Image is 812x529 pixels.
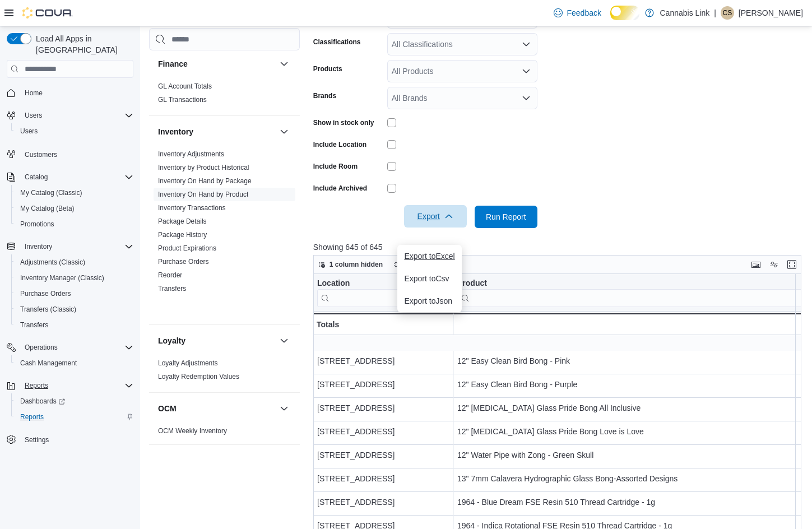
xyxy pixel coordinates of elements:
button: Finance [277,57,291,71]
button: Cash Management [11,355,138,371]
a: GL Transactions [158,96,207,104]
span: Transfers [16,318,133,332]
button: Inventory [277,125,291,138]
span: Purchase Orders [158,257,209,266]
div: OCM [149,424,300,444]
p: Cannabis Link [660,6,709,20]
span: Customers [20,147,133,161]
span: Export [411,205,460,228]
span: Reports [25,381,48,390]
span: Customers [25,150,57,159]
span: Operations [25,343,58,352]
label: Brands [313,91,336,100]
a: Home [20,86,47,100]
a: Promotions [16,217,59,231]
span: CS [723,6,732,20]
a: Settings [20,433,53,447]
div: Cameron Schacter [721,6,734,20]
span: Inventory Manager (Classic) [20,273,104,282]
div: [STREET_ADDRESS] [317,448,450,462]
span: Reorder [158,271,182,280]
button: Settings [2,431,138,448]
span: Catalog [25,173,48,182]
img: Cova [22,7,73,18]
button: Run Report [475,206,537,228]
p: Showing 645 of 645 [313,242,806,253]
span: Promotions [16,217,133,231]
span: Run Report [486,211,526,222]
button: Reports [20,379,53,392]
button: Keyboard shortcuts [749,258,763,271]
button: Loyalty [158,335,275,346]
button: Open list of options [522,94,531,103]
a: Reorder [158,271,182,279]
span: My Catalog (Beta) [16,202,133,215]
span: GL Transactions [158,95,207,104]
nav: Complex example [7,80,133,477]
label: Show in stock only [313,118,374,127]
div: Loyalty [149,356,300,392]
div: [STREET_ADDRESS] [317,378,450,391]
span: Package Details [158,217,207,226]
button: Sort fields [388,258,438,271]
label: Include Archived [313,184,367,193]
button: Inventory Manager (Classic) [11,270,138,286]
a: Dashboards [11,393,138,409]
span: Inventory by Product Historical [158,163,249,172]
button: Operations [20,341,62,354]
a: Customers [20,148,62,161]
a: Purchase Orders [158,258,209,266]
span: Inventory [25,242,52,251]
span: Users [20,109,133,122]
a: Package Details [158,217,207,225]
a: Product Expirations [158,244,216,252]
span: Package History [158,230,207,239]
div: Finance [149,80,300,115]
button: Users [2,108,138,123]
span: Inventory On Hand by Product [158,190,248,199]
span: Transfers [158,284,186,293]
span: Transfers [20,321,48,330]
button: Reports [2,378,138,393]
button: Inventory [158,126,275,137]
a: Loyalty Redemption Values [158,373,239,380]
button: Open list of options [522,40,531,49]
span: Inventory Adjustments [158,150,224,159]
span: Reports [16,410,133,424]
span: Export to Json [404,296,454,305]
h3: OCM [158,403,177,414]
button: Inventory [2,239,138,254]
a: Loyalty Adjustments [158,359,218,367]
button: Location [317,279,450,307]
span: Inventory Manager (Classic) [16,271,133,285]
p: | [714,6,716,20]
button: Loyalty [277,334,291,347]
span: Promotions [20,220,54,229]
span: Users [25,111,42,120]
span: Settings [25,435,49,444]
span: Feedback [567,7,601,18]
span: Transfers (Classic) [20,305,76,314]
span: Users [20,127,38,136]
span: Operations [20,341,133,354]
span: My Catalog (Beta) [20,204,75,213]
button: 1 column hidden [314,258,387,271]
div: [STREET_ADDRESS] [317,401,450,415]
a: Transfers (Classic) [16,303,81,316]
h3: Finance [158,58,188,69]
button: OCM [158,403,275,414]
a: Inventory On Hand by Package [158,177,252,185]
a: Purchase Orders [16,287,76,300]
a: Cash Management [16,356,81,370]
button: My Catalog (Beta) [11,201,138,216]
a: Adjustments (Classic) [16,256,90,269]
div: [STREET_ADDRESS] [317,425,450,438]
button: Operations [2,340,138,355]
button: Promotions [11,216,138,232]
button: Display options [767,258,781,271]
span: Cash Management [20,359,77,368]
a: My Catalog (Beta) [16,202,79,215]
span: Load All Apps in [GEOGRAPHIC_DATA] [31,33,133,55]
span: Inventory [20,240,133,253]
span: GL Account Totals [158,82,212,91]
